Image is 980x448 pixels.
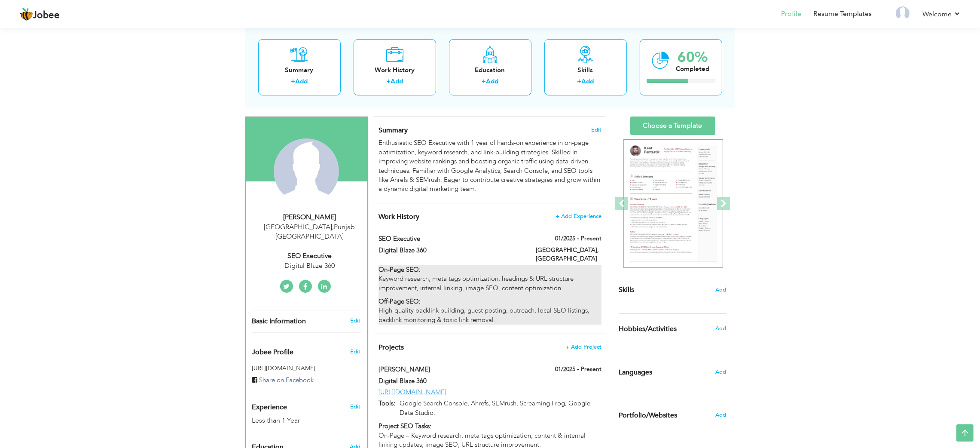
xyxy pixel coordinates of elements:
h4: Adding a summary is a quick and easy way to highlight your experience and interests. [379,126,601,135]
div: 60% [676,50,710,64]
span: Hobbies/Activities [619,325,677,333]
div: Share some of your professional and personal interests. [613,314,733,344]
a: Edit [350,403,360,411]
div: Education [456,65,525,74]
a: Add [295,77,308,86]
div: Digital Blaze 360 [252,261,367,271]
span: Summary [379,126,408,135]
span: + Add Project [565,344,601,350]
span: Experience [252,404,287,411]
a: Add [486,77,498,86]
a: [URL][DOMAIN_NAME] [379,388,446,396]
span: Add [715,325,726,332]
label: 01/2025 - Present [555,234,601,243]
div: Work History [360,65,429,74]
span: Add [715,368,726,376]
div: [GEOGRAPHIC_DATA] Punjab [GEOGRAPHIC_DATA] [252,222,367,242]
label: + [291,77,295,86]
h4: This helps to show the companies you have worked for. [379,212,601,221]
span: Basic Information [252,318,306,325]
div: Summary [265,65,334,74]
strong: Off-Page SEO: [379,297,421,306]
div: Share your links of online work [613,400,733,430]
a: Edit [350,317,360,325]
a: Choose a Template [630,117,715,135]
a: Welcome [922,9,961,19]
a: Add [391,77,403,86]
p: Keyword research, meta tags optimization, headings & URL structure improvement, internal linking,... [379,265,601,293]
label: [GEOGRAPHIC_DATA], [GEOGRAPHIC_DATA] [536,246,601,263]
span: Projects [379,343,404,352]
label: Digital Blaze 360 [379,246,523,255]
img: Profile Img [896,6,910,20]
span: Portfolio/Websites [619,412,678,420]
span: Share on Facebook [260,376,314,384]
a: Jobee [19,7,60,21]
span: Skills [619,285,635,295]
span: Jobee [33,11,60,20]
p: High-quality backlink building, guest posting, outreach, local SEO listings, backlink monitoring ... [379,297,601,325]
div: Enthusiastic SEO Executive with 1 year of hands-on experience in on-page optimization, keyword re... [379,138,601,194]
strong: On-Page SEO: [379,265,421,274]
label: SEO Executive [379,234,523,243]
h5: [URL][DOMAIN_NAME] [252,365,361,371]
span: Edit [591,127,601,133]
div: [PERSON_NAME] [252,212,367,222]
span: Edit [350,348,360,356]
img: Areeba Fiaz [274,138,339,204]
a: Resume Templates [813,9,872,19]
div: Show your familiar languages. [619,357,727,387]
label: + [577,77,581,86]
div: SEO Executive [252,251,367,261]
div: Enhance your career by creating a custom URL for your Jobee public profile. [246,339,367,361]
span: Languages [619,369,653,377]
span: + Add Experience [556,213,601,219]
span: , [333,222,334,232]
div: Less than 1 Year [252,416,341,426]
span: Work History [379,212,419,221]
span: Add [716,286,727,294]
p: Google Search Console, Ahrefs, SEMrush, Screaming Frog, Google Data Studio. [395,399,601,417]
label: + [386,77,391,86]
span: Add [715,411,726,419]
a: Add [581,77,594,86]
label: Tools: [379,399,395,408]
strong: Project SEO Tasks: [379,422,431,430]
span: Jobee Profile [252,349,294,356]
div: Skills [551,65,620,74]
label: Digital Blaze 360 [379,377,523,386]
img: jobee.io [19,7,33,21]
label: [PERSON_NAME] [379,365,523,374]
label: 01/2025 - Present [555,365,601,374]
label: + [482,77,486,86]
h4: This helps to highlight the project, tools and skills you have worked on. [379,343,601,352]
a: Profile [781,9,801,19]
div: Completed [676,64,710,73]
